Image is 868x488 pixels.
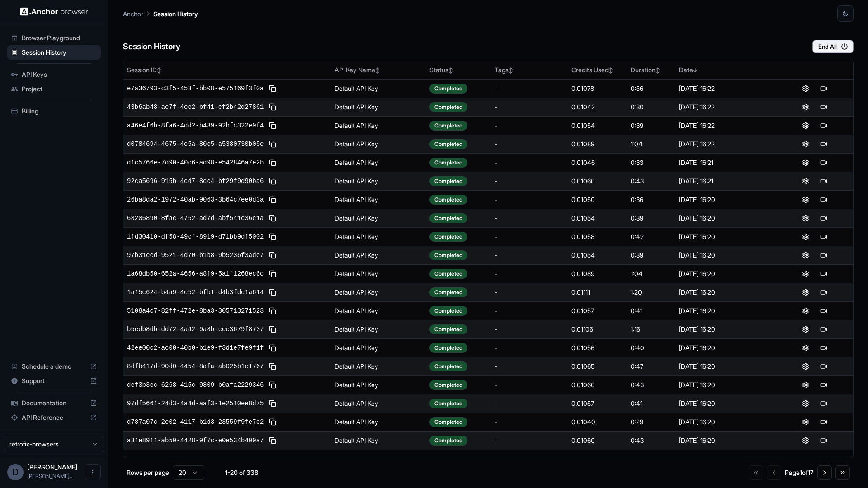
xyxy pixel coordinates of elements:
[679,214,773,223] div: [DATE] 16:20
[127,468,169,477] p: Rows per page
[20,7,88,16] img: Anchor Logo
[429,195,467,205] div: Completed
[631,84,671,93] div: 0:56
[7,396,101,410] div: Documentation
[127,325,264,334] span: b5edb8db-dd72-4a42-9a8b-cee3679f8737
[429,158,467,168] div: Completed
[679,399,773,408] div: [DATE] 16:20
[679,121,773,130] div: [DATE] 16:22
[631,103,671,112] div: 0:30
[631,380,671,389] div: 0:43
[22,33,97,42] span: Browser Playground
[7,410,101,425] div: API Reference
[679,140,773,149] div: [DATE] 16:22
[85,464,101,480] button: Open menu
[127,177,264,186] span: 92ca5696-915b-4cd7-8cc4-bf29f9d90ba6
[331,394,426,413] td: Default API Key
[331,283,426,301] td: Default API Key
[22,48,97,57] span: Session History
[693,67,698,74] span: ↓
[123,9,198,19] nav: breadcrumb
[127,232,264,241] span: 1fd30410-df58-49cf-8919-d71bb9df5002
[7,67,101,82] div: API Keys
[22,399,86,408] span: Documentation
[127,66,327,75] div: Session ID
[22,107,97,116] span: Billing
[679,66,773,75] div: Date
[429,380,467,390] div: Completed
[127,380,264,389] span: def3b3ec-6268-415c-9809-b0afa2229346
[631,436,671,445] div: 0:43
[812,40,854,53] button: End All
[571,140,623,149] div: 0.01089
[631,251,671,260] div: 0:39
[571,380,623,389] div: 0.01060
[331,190,426,209] td: Default API Key
[679,436,773,445] div: [DATE] 16:20
[631,399,671,408] div: 0:41
[127,103,264,112] span: 43b6ab48-ae7f-4ee2-bf41-cf2b42d27861
[495,140,564,149] div: -
[495,288,564,297] div: -
[127,418,264,427] span: d787a07c-2e02-4117-b1d3-23559f9fe7e2
[157,67,161,74] span: ↕
[127,214,264,223] span: 68205890-8fac-4752-ad7d-abf541c36c1a
[495,103,564,112] div: -
[495,306,564,315] div: -
[495,158,564,167] div: -
[7,374,101,388] div: Support
[679,177,773,186] div: [DATE] 16:21
[495,214,564,223] div: -
[571,306,623,315] div: 0.01057
[127,343,264,352] span: 42ee00c2-ac00-40b0-b1e9-f3d1e7fe9f1f
[429,176,467,186] div: Completed
[331,79,426,98] td: Default API Key
[656,67,660,74] span: ↕
[631,325,671,334] div: 1:16
[631,269,671,278] div: 1:04
[679,380,773,389] div: [DATE] 16:20
[495,380,564,389] div: -
[331,135,426,153] td: Default API Key
[331,431,426,450] td: Default API Key
[429,417,467,427] div: Completed
[631,195,671,204] div: 0:36
[7,45,101,60] div: Session History
[631,362,671,371] div: 0:47
[495,195,564,204] div: -
[631,158,671,167] div: 0:33
[679,158,773,167] div: [DATE] 16:21
[495,269,564,278] div: -
[495,251,564,260] div: -
[571,84,623,93] div: 0.01078
[429,66,487,75] div: Status
[335,66,422,75] div: API Key Name
[127,140,264,149] span: d0784694-4675-4c5a-80c5-a5380730b05e
[571,121,623,130] div: 0.01054
[123,40,180,53] h6: Session History
[679,269,773,278] div: [DATE] 16:20
[127,195,264,204] span: 26ba8da2-1972-40ab-9063-3b64c7ee0d3a
[631,121,671,130] div: 0:39
[679,103,773,112] div: [DATE] 16:22
[679,362,773,371] div: [DATE] 16:20
[631,418,671,427] div: 0:29
[429,361,467,371] div: Completed
[429,102,467,112] div: Completed
[127,121,264,130] span: a46e4f6b-8fa6-4dd2-b439-92bfc322e9f4
[571,325,623,334] div: 0.01106
[495,232,564,241] div: -
[331,338,426,357] td: Default API Key
[22,362,86,371] span: Schedule a demo
[679,251,773,260] div: [DATE] 16:20
[127,251,264,260] span: 97b31ecd-9521-4d70-b1b8-9b5236f3ade7
[679,343,773,352] div: [DATE] 16:20
[631,214,671,223] div: 0:39
[495,84,564,93] div: -
[495,325,564,334] div: -
[429,139,467,149] div: Completed
[123,9,143,19] p: Anchor
[331,357,426,375] td: Default API Key
[679,306,773,315] div: [DATE] 16:20
[429,250,467,260] div: Completed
